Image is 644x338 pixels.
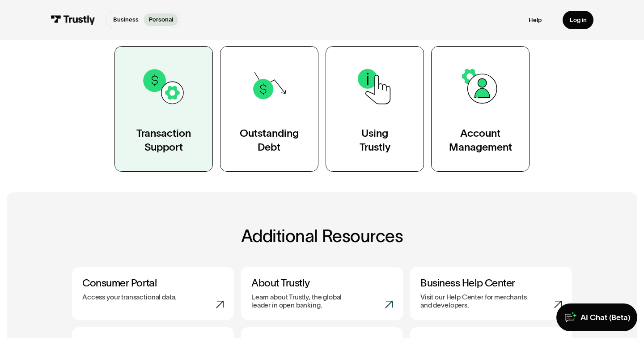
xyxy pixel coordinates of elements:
a: Personal [144,13,178,26]
div: Transaction Support [136,126,191,154]
a: Consumer PortalAccess your transactional data. [72,267,234,320]
a: Help [529,16,542,24]
h3: Consumer Portal [82,277,224,290]
div: Outstanding Debt [240,126,299,154]
a: AccountManagement [431,46,530,172]
a: Business Help CenterVisit our Help Center for merchants and developers. [410,267,572,320]
a: Log in [563,11,593,29]
a: OutstandingDebt [220,46,318,172]
h3: Business Help Center [420,277,562,290]
p: Learn about Trustly, the global leader in open banking. [251,293,360,310]
a: About TrustlyLearn about Trustly, the global leader in open banking. [241,267,403,320]
div: AI Chat (Beta) [580,312,630,323]
p: Personal [149,15,173,24]
h2: Additional Resources [72,227,572,246]
p: Visit our Help Center for merchants and developers. [420,293,529,310]
a: TransactionSupport [114,46,213,172]
img: Trustly Logo [51,15,95,25]
h3: About Trustly [251,277,393,290]
div: Log in [570,16,587,24]
a: AI Chat (Beta) [556,303,637,331]
a: Business [108,13,144,26]
p: Business [113,15,139,24]
p: Access your transactional data. [82,293,177,302]
div: Account Management [449,126,512,154]
a: UsingTrustly [326,46,424,172]
div: Using Trustly [360,126,390,154]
